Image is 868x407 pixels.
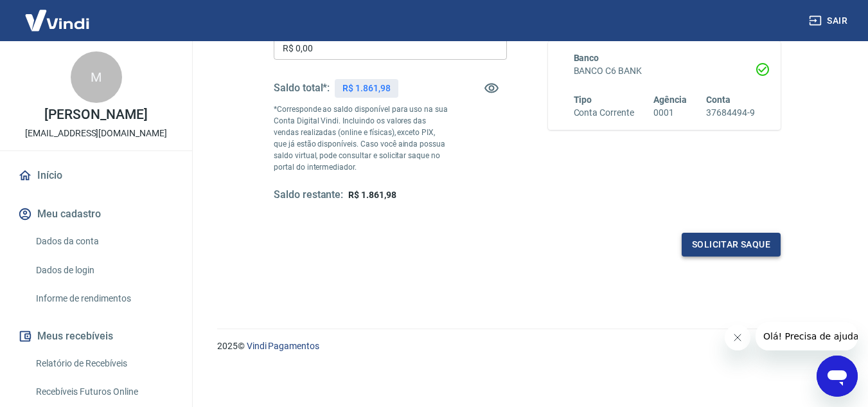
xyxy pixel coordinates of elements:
[31,285,177,312] a: Informe de rendimentos
[31,228,177,255] a: Dados da conta
[15,200,177,228] button: Meu cadastro
[274,82,330,95] h5: Saldo total*:
[725,325,750,350] iframe: Fechar mensagem
[31,379,177,405] a: Recebíveis Futuros Online
[817,356,858,397] iframe: Botão para abrir a janela de mensagens
[756,322,858,350] iframe: Mensagem da empresa
[342,82,390,95] p: R$ 1.861,98
[653,95,687,105] span: Agência
[706,106,755,120] h6: 37684494-9
[348,190,396,200] span: R$ 1.861,98
[682,233,781,257] button: Solicitar saque
[44,108,147,122] p: [PERSON_NAME]
[574,95,592,105] span: Tipo
[574,53,599,63] span: Banco
[8,9,108,19] span: Olá! Precisa de ajuda?
[274,104,448,173] p: *Corresponde ao saldo disponível para uso na sua Conta Digital Vindi. Incluindo os valores das ve...
[217,339,837,353] p: 2025 ©
[15,1,99,40] img: Vindi
[71,51,122,103] div: M
[653,106,687,120] h6: 0001
[15,161,177,190] a: Início
[574,106,634,120] h6: Conta Corrente
[31,350,177,377] a: Relatório de Recebíveis
[31,257,177,284] a: Dados de login
[247,341,319,351] a: Vindi Pagamentos
[574,64,756,78] h6: BANCO C6 BANK
[15,322,177,350] button: Meus recebíveis
[25,127,167,140] p: [EMAIL_ADDRESS][DOMAIN_NAME]
[706,95,731,105] span: Conta
[806,9,853,33] button: Sair
[274,188,343,202] h5: Saldo restante:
